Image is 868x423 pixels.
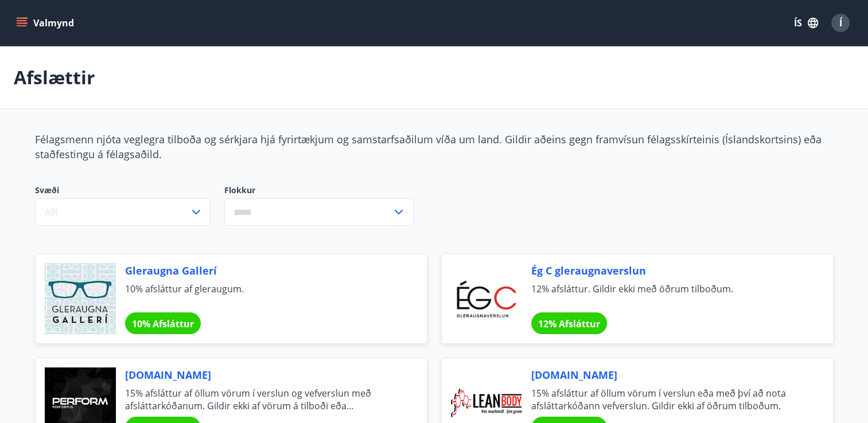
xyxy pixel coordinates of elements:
[538,318,600,330] span: 12% Afsláttur
[132,318,194,330] span: 10% Afsláttur
[531,263,805,278] span: Ég C gleraugnaverslun
[531,367,805,382] span: [DOMAIN_NAME]
[125,387,399,412] span: 15% afsláttur af öllum vörum í verslun og vefverslun með afsláttarkóðanum. Gildir ekki af vörum á...
[125,367,399,382] span: [DOMAIN_NAME]
[14,13,79,33] button: menu
[839,17,842,29] span: Í
[125,283,399,308] span: 10% afsláttur af gleraugum.
[35,198,211,226] button: Allt
[125,263,399,278] span: Gleraugna Gallerí
[35,132,822,161] span: Félagsmenn njóta veglegra tilboða og sérkjara hjá fyrirtækjum og samstarfsaðilum víða um land. Gi...
[224,185,414,196] label: Flokkur
[35,185,211,198] span: Svæði
[827,9,854,37] button: Í
[531,387,805,412] span: 15% afsláttur af öllum vörum í verslun eða með því að nota afsláttarkóðann vefverslun. Gildir ekk...
[531,283,805,308] span: 12% afsláttur. Gildir ekki með öðrum tilboðum.
[14,65,95,90] p: Afslættir
[45,206,59,218] span: Allt
[788,13,824,33] button: ÍS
